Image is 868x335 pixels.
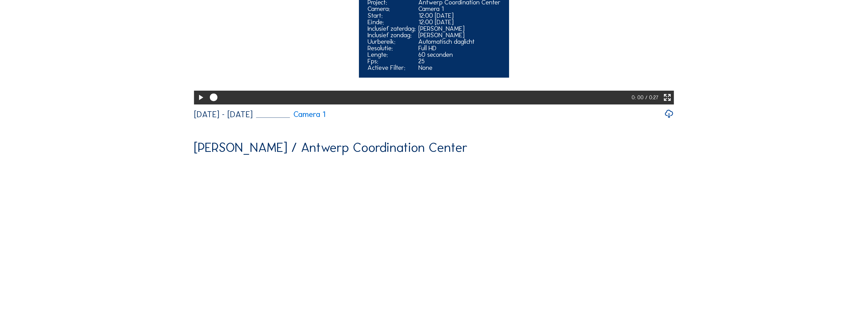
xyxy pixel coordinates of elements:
[368,45,416,51] div: Resolutie:
[418,5,500,12] div: Camera 1
[418,58,500,64] div: 25
[645,91,658,104] div: / 0:27
[418,51,500,58] div: 60 seconden
[368,51,416,58] div: Lengte:
[418,38,500,45] div: Automatisch daglicht
[418,12,500,19] div: 12:00 [DATE]
[418,25,500,32] div: [PERSON_NAME]
[368,38,416,45] div: Uurbereik:
[368,25,416,32] div: Inclusief zaterdag:
[368,64,416,71] div: Actieve Filter:
[418,32,500,38] div: [PERSON_NAME]
[368,32,416,38] div: Inclusief zondag:
[368,5,416,12] div: Camera:
[632,91,645,104] div: 0: 00
[418,45,500,51] div: Full HD
[368,19,416,25] div: Einde:
[194,141,468,154] div: [PERSON_NAME] / Antwerp Coordination Center
[418,19,500,25] div: 12:00 [DATE]
[256,110,325,118] a: Camera 1
[418,64,500,71] div: None
[368,58,416,64] div: Fps:
[194,110,253,119] div: [DATE] - [DATE]
[368,12,416,19] div: Start:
